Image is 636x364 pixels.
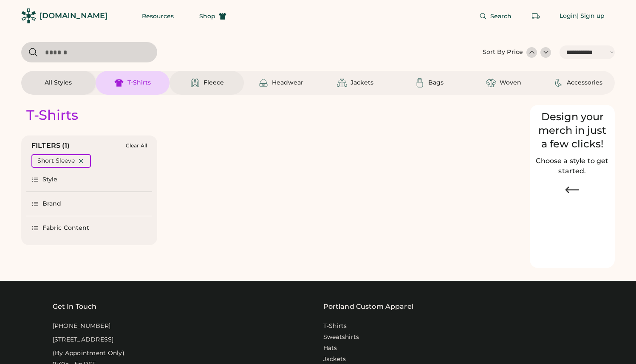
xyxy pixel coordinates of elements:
button: Shop [189,8,237,25]
div: Login [560,12,577,20]
div: Short Sleeve [37,157,75,165]
div: Brand [42,200,62,208]
img: Rendered Logo - Screens [21,8,36,23]
a: Jackets [323,355,346,364]
div: Fleece [204,79,224,87]
img: Accessories Icon [553,78,563,88]
button: Retrieve an order [527,8,544,25]
a: Hats [323,344,337,353]
div: T-Shirts [26,107,78,124]
div: Style [42,175,58,184]
div: Clear All [126,143,147,149]
button: Resources [132,8,184,25]
div: Bags [428,79,444,87]
div: Get In Touch [53,302,97,312]
div: T-Shirts [127,79,151,87]
h2: Choose a style to get started. [535,156,610,176]
div: | Sign up [577,12,605,20]
div: Jackets [351,79,373,87]
a: Portland Custom Apparel [323,302,413,312]
a: T-Shirts [323,322,347,330]
div: Sort By Price [483,48,523,56]
div: [DOMAIN_NAME] [40,11,107,21]
span: Shop [199,13,215,19]
div: (By Appointment Only) [53,349,124,358]
div: Fabric Content [42,224,89,232]
div: Headwear [272,79,303,87]
img: Fleece Icon [190,78,200,88]
button: Search [469,8,522,25]
img: Jackets Icon [337,78,347,88]
div: [PHONE_NUMBER] [53,322,111,330]
img: Headwear Icon [258,78,269,88]
div: All Styles [45,79,72,87]
img: Bags Icon [415,78,425,88]
a: Sweatshirts [323,333,359,341]
div: [STREET_ADDRESS] [53,336,114,344]
div: FILTERS (1) [31,141,70,151]
img: Image of Lisa Congdon Eye Print on T-Shirt and Hat [535,203,610,263]
img: Woven Icon [486,78,496,88]
img: T-Shirts Icon [114,78,124,88]
div: Design your merch in just a few clicks! [535,110,610,151]
span: Search [490,13,512,19]
div: Woven [500,79,521,87]
div: Accessories [567,79,602,87]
